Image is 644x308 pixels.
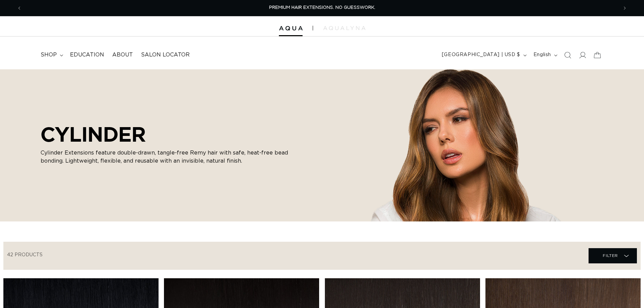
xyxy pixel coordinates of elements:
[442,51,520,58] span: [GEOGRAPHIC_DATA] | USD $
[589,248,637,263] summary: Filter
[70,51,104,58] span: Education
[323,26,365,30] img: aqualyna.com
[617,2,632,15] button: Next announcement
[41,51,57,58] span: shop
[137,47,194,63] a: Salon Locator
[141,51,190,58] span: Salon Locator
[560,48,575,63] summary: Search
[112,51,133,58] span: About
[66,47,108,63] a: Education
[529,49,560,62] button: English
[12,2,27,15] button: Previous announcement
[41,122,297,146] h2: CYLINDER
[37,47,66,63] summary: shop
[108,47,137,63] a: About
[269,5,375,10] span: PREMIUM HAIR EXTENSIONS. NO GUESSWORK.
[41,149,297,165] p: Cylinder Extensions feature double-drawn, tangle-free Remy hair with safe, heat-free bead bonding...
[533,51,551,58] span: English
[279,26,303,31] img: Aqua Hair Extensions
[7,253,43,257] span: 42 products
[603,249,618,262] span: Filter
[438,49,529,62] button: [GEOGRAPHIC_DATA] | USD $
